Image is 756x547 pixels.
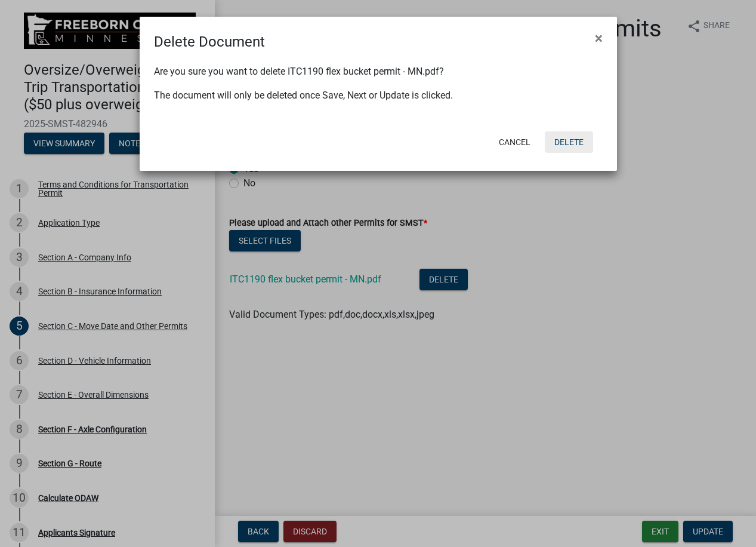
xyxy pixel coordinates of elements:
span: × [595,30,603,47]
button: Cancel [489,131,540,153]
button: Delete [545,131,593,153]
p: The document will only be deleted once Save, Next or Update is clicked. [154,88,603,103]
p: Are you sure you want to delete ITC1190 flex bucket permit - MN.pdf? [154,64,603,79]
h4: Delete Document [154,31,265,53]
button: Close [585,21,612,55]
